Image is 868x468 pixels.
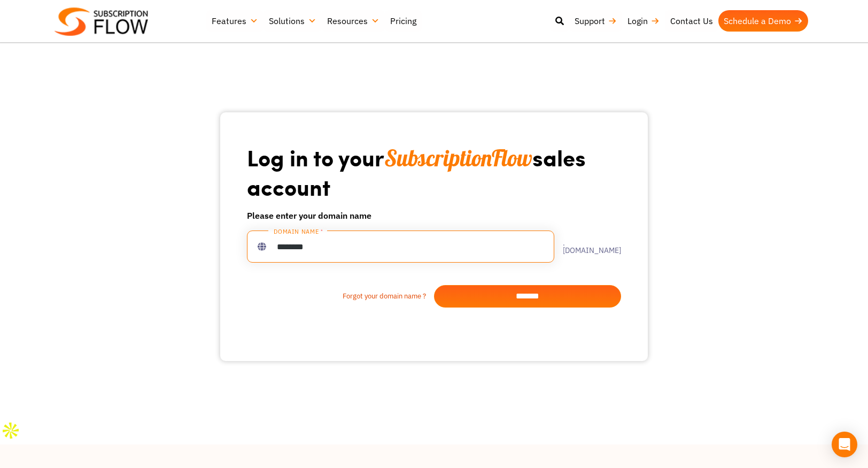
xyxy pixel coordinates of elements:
a: Pricing [385,10,422,32]
a: Schedule a Demo [718,10,808,32]
img: Subscriptionflow [55,7,148,36]
a: Resources [322,10,385,32]
a: Support [569,10,622,32]
div: Open Intercom Messenger [832,432,857,457]
a: Solutions [263,10,322,32]
h6: Please enter your domain name [247,209,621,222]
a: Login [622,10,665,32]
a: Features [206,10,263,32]
span: SubscriptionFlow [384,144,532,172]
label: .[DOMAIN_NAME] [554,239,621,254]
a: Forgot your domain name ? [247,291,434,302]
a: Contact Us [665,10,718,32]
h1: Log in to your sales account [247,143,621,201]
